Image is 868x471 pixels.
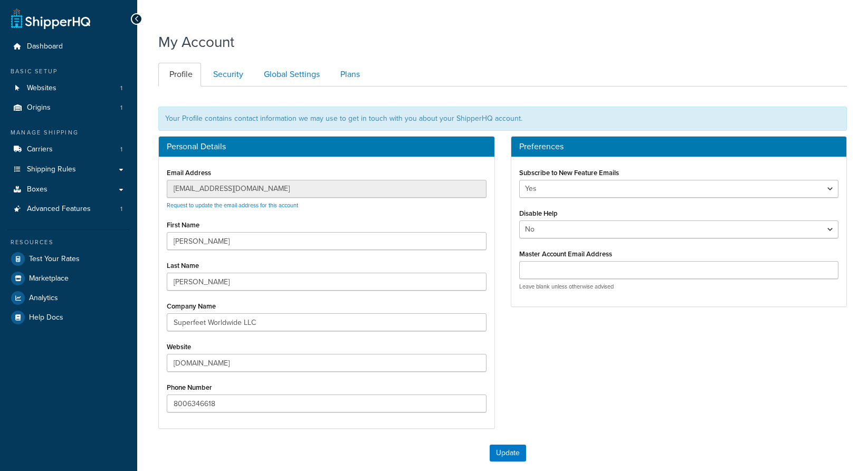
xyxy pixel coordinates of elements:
label: Website [167,343,191,351]
label: Company Name [167,302,216,310]
h1: My Account [158,32,234,52]
div: Your Profile contains contact information we may use to get in touch with you about your ShipperH... [158,107,847,131]
label: Disable Help [519,209,558,217]
span: Carriers [27,145,53,154]
a: Test Your Rates [8,249,129,268]
label: Subscribe to New Feature Emails [519,169,619,177]
a: ShipperHQ Home [11,8,90,29]
label: First Name [167,221,199,229]
a: Origins 1 [8,98,129,118]
span: 1 [120,145,122,154]
a: Help Docs [8,308,129,327]
a: Carriers 1 [8,140,129,159]
span: Origins [27,103,51,112]
button: Update [490,445,526,462]
a: Profile [158,63,201,86]
a: Plans [329,63,368,86]
a: Global Settings [253,63,328,86]
span: Dashboard [27,42,63,51]
a: Websites 1 [8,79,129,98]
a: Dashboard [8,37,129,56]
label: Email Address [167,169,211,177]
label: Phone Number [167,383,212,391]
p: Leave blank unless otherwise advised [519,283,839,291]
span: Help Docs [29,313,63,322]
label: Last Name [167,262,199,270]
a: Request to update the email address for this account [167,201,298,209]
a: Advanced Features 1 [8,199,129,219]
h3: Preferences [519,142,839,151]
span: Analytics [29,294,58,303]
div: Manage Shipping [8,128,129,137]
div: Resources [8,238,129,247]
span: Test Your Rates [29,255,80,264]
a: Marketplace [8,269,129,288]
h3: Personal Details [167,142,487,151]
span: Boxes [27,185,47,194]
span: 1 [120,84,122,93]
a: Analytics [8,289,129,307]
span: 1 [120,103,122,112]
span: 1 [120,205,122,214]
span: Marketplace [29,274,69,283]
span: Advanced Features [27,205,91,214]
li: Carriers [8,140,129,159]
a: Shipping Rules [8,160,129,179]
a: Boxes [8,180,129,199]
span: Shipping Rules [27,165,76,174]
span: Websites [27,84,56,93]
li: Websites [8,79,129,98]
li: Origins [8,98,129,118]
label: Master Account Email Address [519,250,612,258]
div: Basic Setup [8,67,129,76]
li: Advanced Features [8,199,129,219]
a: Security [202,63,252,86]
